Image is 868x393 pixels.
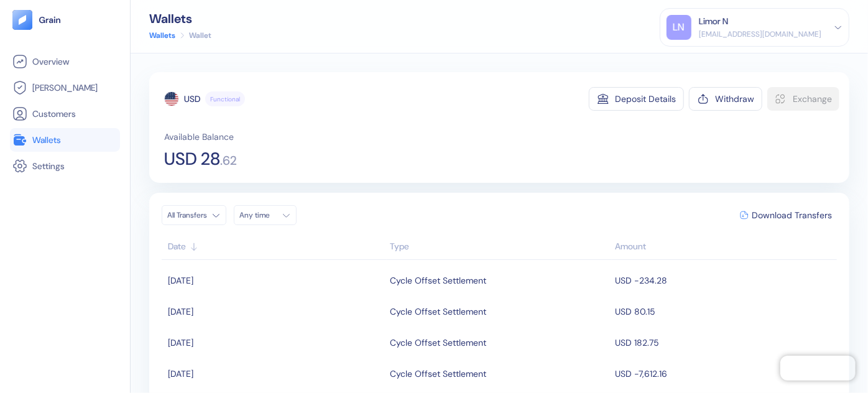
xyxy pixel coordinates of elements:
span: Wallets [32,134,61,146]
div: [EMAIL_ADDRESS][DOMAIN_NAME] [699,29,821,40]
div: Cycle Offset Settlement [390,332,486,353]
img: logo-tablet-V2.svg [12,10,32,30]
div: Limor N [699,15,728,28]
div: Cycle Offset Settlement [390,270,486,291]
td: USD 182.75 [612,327,837,358]
td: [DATE] [162,296,387,327]
span: Customers [32,108,76,120]
div: Deposit Details [615,95,676,103]
span: [PERSON_NAME] [32,81,98,94]
td: [DATE] [162,327,387,358]
span: . 62 [220,154,237,167]
a: Settings [12,159,118,173]
td: [DATE] [162,358,387,389]
span: Overview [32,55,69,68]
button: Exchange [767,87,839,111]
a: Overview [12,54,118,69]
div: USD [184,93,200,105]
div: Wallets [149,12,211,25]
td: USD -7,612.16 [612,358,837,389]
td: USD -234.28 [612,265,837,296]
a: [PERSON_NAME] [12,80,118,95]
td: [DATE] [162,265,387,296]
button: Any time [234,205,297,225]
iframe: Chatra live chat [780,356,856,381]
span: Download Transfers [752,211,832,220]
div: Sort ascending [168,240,384,253]
button: Download Transfers [735,206,837,224]
img: logo [39,16,62,24]
a: Wallets [149,30,175,41]
span: Functional [210,95,240,104]
div: LN [667,15,691,40]
button: Withdraw [689,87,762,111]
button: Deposit Details [589,87,684,111]
div: Sort descending [615,240,831,253]
td: USD 80.15 [612,296,837,327]
span: Available Balance [164,131,234,143]
span: Settings [32,160,65,172]
div: Sort ascending [390,240,609,253]
span: USD 28 [164,150,220,168]
div: Cycle Offset Settlement [390,363,486,384]
a: Customers [12,106,118,121]
div: Any time [239,210,277,220]
a: Wallets [12,132,118,147]
div: Withdraw [715,95,754,103]
div: Cycle Offset Settlement [390,301,486,322]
